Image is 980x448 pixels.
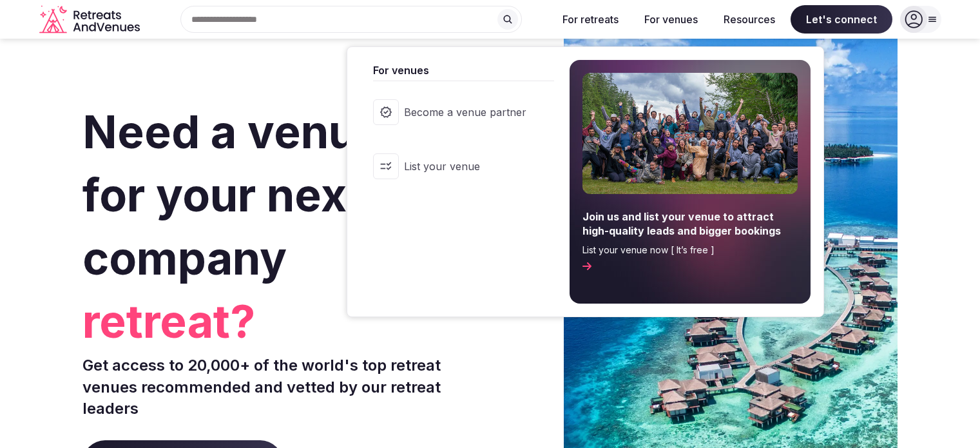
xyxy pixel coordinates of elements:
button: Resources [713,5,785,34]
a: List your venue [360,141,553,192]
span: Join us and list your venue to attract high-quality leads and bigger bookings [582,209,798,239]
p: Get access to 20,000+ of the world's top retreat venues recommended and vetted by our retreat lea... [82,355,485,420]
span: For venues [373,63,553,78]
svg: Retreats and Venues company logo [39,5,142,34]
a: Visit the homepage [39,5,142,34]
img: For venues [582,73,798,194]
span: List your venue [404,159,526,173]
a: Become a venue partner [360,86,553,138]
span: Need a venue for your next company [82,104,383,286]
button: For venues [634,5,708,34]
a: Join us and list your venue to attract high-quality leads and bigger bookingsList your venue now ... [570,60,811,304]
span: Let's connect [791,5,892,34]
button: For retreats [552,5,629,34]
span: retreat? [82,290,485,353]
span: List your venue now [ It’s free ] [582,244,798,257]
span: Become a venue partner [404,105,526,119]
